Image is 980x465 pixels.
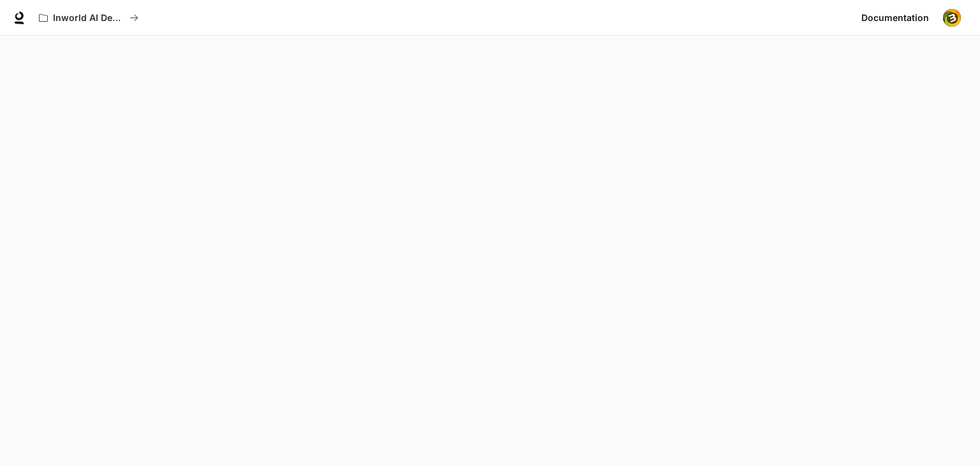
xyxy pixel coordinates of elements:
span: Documentation [861,10,929,26]
button: All workspaces [33,5,144,31]
button: User avatar [939,5,965,31]
p: Inworld AI Demos [53,13,124,24]
a: Documentation [856,5,934,31]
img: User avatar [943,9,961,27]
